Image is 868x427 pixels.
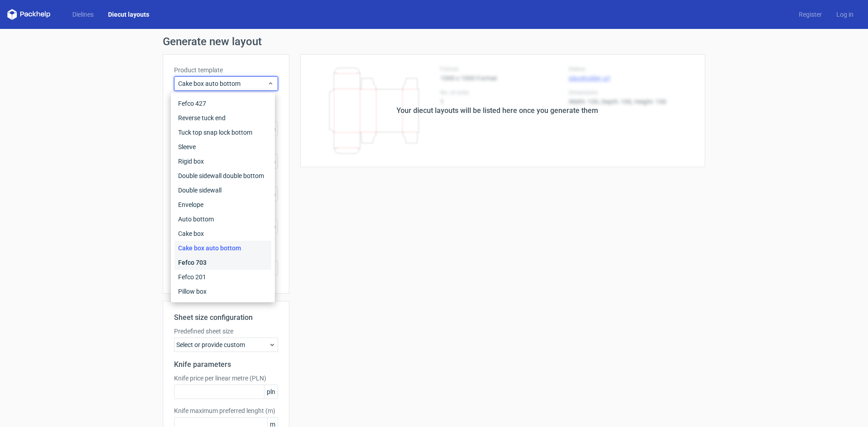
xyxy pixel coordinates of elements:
a: Register [792,10,829,19]
a: Dielines [65,10,101,19]
div: Double sidewall double bottom [175,169,271,183]
span: pln [264,385,278,399]
label: Predefined sheet size [174,327,278,336]
div: Envelope [175,197,271,212]
a: Log in [829,10,861,19]
div: Sleeve [175,140,271,154]
div: Auto bottom [175,212,271,226]
span: Cake box auto bottom [178,79,267,88]
div: Reverse tuck end [175,111,271,125]
label: Knife maximum preferred lenght (m) [174,406,278,415]
h1: Generate new layout [163,36,705,47]
h2: Knife parameters [174,359,278,370]
div: Double sidewall [175,183,271,197]
div: Fefco 201 [175,270,271,284]
div: Cake box auto bottom [175,241,271,255]
div: Pillow box [175,284,271,299]
div: Your diecut layouts will be listed here once you generate them [396,105,598,116]
div: Cake box [175,226,271,241]
div: Fefco 427 [175,96,271,111]
div: Rigid box [175,154,271,169]
h2: Sheet size configuration [174,312,278,323]
div: Fefco 703 [175,255,271,270]
a: Diecut layouts [101,10,156,19]
div: Select or provide custom [174,338,278,352]
div: Tuck top snap lock bottom [175,125,271,140]
label: Knife price per linear metre (PLN) [174,374,278,383]
label: Product template [174,66,278,75]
